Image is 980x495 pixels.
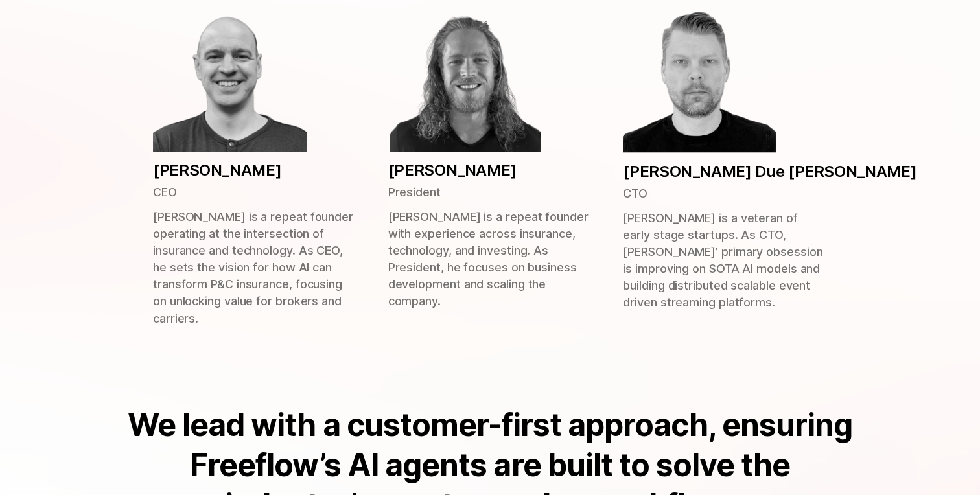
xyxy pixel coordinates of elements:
p: [PERSON_NAME] is a veteran of early stage startups. As CTO, [PERSON_NAME]’ primary obsession is i... [623,210,827,312]
p: CEO [153,184,177,201]
p: [PERSON_NAME] Due [PERSON_NAME] [623,161,916,183]
p: [PERSON_NAME] [153,159,282,181]
p: [PERSON_NAME] is a repeat founder with experience across insurance, technology, and investing. As... [388,209,592,310]
p: CTO [623,185,647,202]
p: [PERSON_NAME] is a repeat founder operating at the intersection of insurance and technology. As C... [153,209,357,327]
p: [PERSON_NAME] [388,159,517,181]
p: President [388,184,441,201]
